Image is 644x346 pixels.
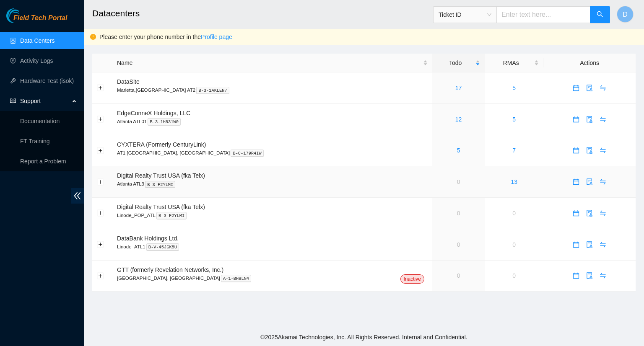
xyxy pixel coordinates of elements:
span: read [10,98,16,104]
a: swap [596,85,610,91]
a: swap [596,178,610,185]
a: audit [583,272,596,279]
button: D [617,6,634,23]
a: 0 [457,241,460,248]
a: FT Training [20,138,50,145]
a: calendar [569,178,583,185]
a: Hardware Test (isok) [20,77,74,84]
button: swap [596,269,610,282]
span: Digital Realty Trust USA (fka Telx) [117,172,205,179]
span: calendar [570,178,582,185]
kbd: A-1-BH8LN4 [221,275,251,282]
button: calendar [569,113,583,126]
a: swap [596,147,610,154]
a: 5 [457,147,460,154]
div: Please enter your phone number in the [99,32,638,41]
a: calendar [569,241,583,248]
span: swap [597,272,609,279]
button: Expand row [97,116,104,123]
footer: © 2025 Akamai Technologies, Inc. All Rights Reserved. Internal and Confidential. [84,328,644,346]
button: swap [596,81,610,95]
kbd: B-3-F2YLMI [156,212,187,219]
span: audit [583,85,596,91]
button: Expand row [97,85,104,91]
button: audit [583,81,596,95]
span: calendar [570,241,582,248]
button: audit [583,175,596,188]
input: Enter text here... [496,6,590,23]
a: swap [596,272,610,279]
a: calendar [569,85,583,91]
a: audit [583,178,596,185]
a: 0 [512,272,516,279]
kbd: B-3-1H831W0 [148,118,181,126]
p: Atlanta ATL3 [117,180,428,188]
button: calendar [569,269,583,282]
a: 0 [512,210,516,217]
button: Expand row [97,272,104,279]
a: calendar [569,210,583,217]
span: Ticket ID [439,8,491,21]
span: calendar [570,272,582,279]
button: audit [583,113,596,126]
a: 17 [455,85,462,91]
button: Expand row [97,178,104,185]
span: audit [583,210,596,217]
a: calendar [569,147,583,154]
span: Support [20,93,70,109]
button: audit [583,144,596,157]
button: audit [583,269,596,282]
span: audit [583,178,596,185]
button: Expand row [97,147,104,154]
span: Digital Realty Trust USA (fka Telx) [117,204,205,210]
button: calendar [569,81,583,95]
button: Expand row [97,210,104,217]
a: audit [583,116,596,123]
span: swap [597,116,609,123]
button: swap [596,207,610,220]
button: swap [596,113,610,126]
a: Activity Logs [20,57,53,64]
th: Actions [543,54,636,72]
span: calendar [570,147,582,154]
p: Atlanta ATL01 [117,118,428,125]
span: D [623,9,628,20]
span: swap [597,147,609,154]
span: audit [583,116,596,123]
span: Field Tech Portal [13,14,67,22]
a: audit [583,210,596,217]
button: calendar [569,175,583,188]
a: 0 [512,241,516,248]
a: 0 [457,178,460,185]
span: audit [583,147,596,154]
span: exclamation-circle [90,34,96,40]
span: swap [597,85,609,91]
a: audit [583,147,596,154]
a: swap [596,116,610,123]
button: search [590,6,610,23]
a: audit [583,241,596,248]
a: 5 [512,85,516,91]
button: calendar [569,238,583,251]
a: 5 [512,116,516,123]
span: swap [597,210,609,217]
a: 7 [512,147,516,154]
p: Linode_POP_ATL [117,212,428,219]
button: audit [583,207,596,220]
span: calendar [570,85,582,91]
p: Linode_ATL1 [117,243,428,250]
p: Report a Problem [20,153,77,170]
a: 12 [455,116,462,123]
span: CYXTERA (Formerly CenturyLink) [117,141,206,148]
p: AT1 [GEOGRAPHIC_DATA], [GEOGRAPHIC_DATA] [117,149,428,157]
a: audit [583,85,596,91]
button: swap [596,175,610,188]
span: DataSite [117,78,140,85]
p: [GEOGRAPHIC_DATA], [GEOGRAPHIC_DATA] [117,274,428,282]
span: audit [583,272,596,279]
span: calendar [570,210,582,217]
a: 13 [511,178,517,185]
span: calendar [570,116,582,123]
span: swap [597,241,609,248]
kbd: B-3-F2YLMI [145,181,175,188]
